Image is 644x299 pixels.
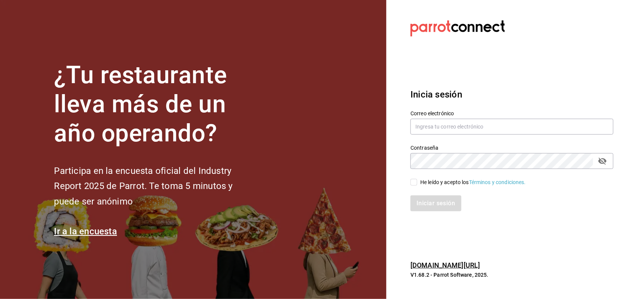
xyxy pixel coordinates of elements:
[596,155,609,167] button: passwordField
[54,61,258,148] h1: ¿Tu restaurante lleva más de un año operando?
[54,226,117,237] a: Ir a la encuesta
[410,146,613,151] label: Contraseña
[410,88,613,101] h3: Inicia sesión
[410,261,480,269] a: [DOMAIN_NAME][URL]
[469,179,526,185] a: Términos y condiciones.
[54,163,258,209] h2: Participa en la encuesta oficial del Industry Report 2025 de Parrot. Te toma 5 minutos y puede se...
[420,178,526,186] div: He leído y acepto los
[410,119,613,135] input: Ingresa tu correo electrónico
[410,271,613,279] p: V1.68.2 - Parrot Software, 2025.
[410,111,613,116] label: Correo electrónico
